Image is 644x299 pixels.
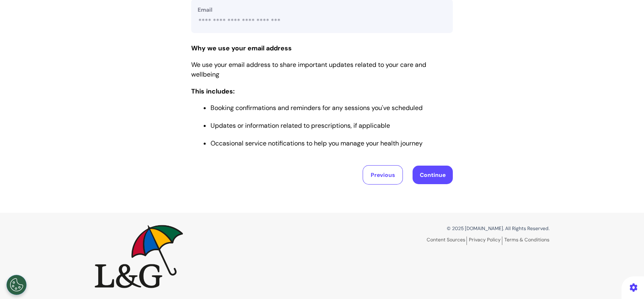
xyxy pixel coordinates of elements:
li: Occasional service notifications to help you manage your health journey [211,139,453,148]
a: Terms & Conditions [504,237,549,243]
a: Privacy Policy [469,237,502,245]
h3: This includes: [191,87,453,95]
label: Email [198,6,446,14]
h3: Why we use your email address [191,44,453,52]
button: Continue [413,166,453,184]
img: Spectrum.Life logo [95,225,183,288]
button: Previous [363,165,403,185]
p: We use your email address to share important updates related to your care and wellbeing [191,60,453,79]
li: Booking confirmations and reminders for any sessions you've scheduled [211,103,453,113]
button: Open Preferences [6,275,27,295]
a: Content Sources [427,237,467,245]
p: © 2025 [DOMAIN_NAME]. All Rights Reserved. [328,225,549,232]
li: Updates or information related to prescriptions, if applicable [211,121,453,131]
